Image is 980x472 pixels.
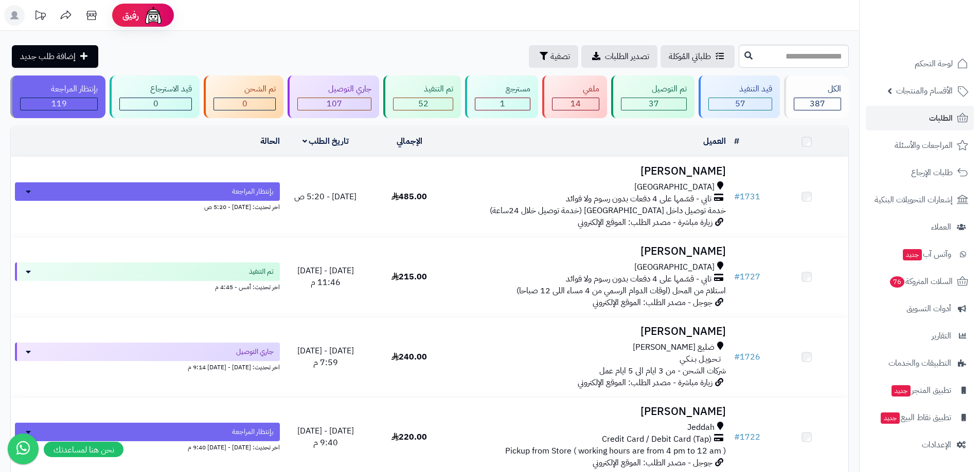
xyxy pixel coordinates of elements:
[298,98,371,110] div: 107
[294,191,357,203] span: [DATE] - 5:20 ص
[866,405,974,430] a: تطبيق نقاط البيعجديد
[734,431,760,443] a: #1722
[394,98,453,110] div: 52
[540,75,609,118] a: ملغي 14
[15,281,280,292] div: اخر تحديث: أمس - 4:45 م
[550,50,570,63] span: تصفية
[297,265,354,289] span: [DATE] - [DATE] 11:46 م
[915,56,953,71] span: لوحة التحكم
[866,215,974,239] a: العملاء
[593,296,712,309] span: جوجل - مصدر الطلب: الموقع الإلكتروني
[866,160,974,185] a: طلبات الإرجاع
[249,267,274,277] span: تم التنفيذ
[553,98,599,110] div: 14
[734,351,760,363] a: #1726
[782,75,851,118] a: الكل387
[463,75,540,118] a: مسترجع 1
[697,75,782,118] a: قيد التنفيذ 57
[866,133,974,158] a: المراجعات والأسئلة
[236,347,274,357] span: جاري التوصيل
[734,431,740,443] span: #
[27,5,53,28] a: تحديثات المنصة
[709,98,772,110] div: 57
[51,98,67,110] span: 119
[232,186,274,197] span: بإنتظار المراجعة
[578,376,712,389] span: زيارة مباشرة - مصدر الطلب: الموقع الإلكتروني
[552,83,599,95] div: ملغي
[634,181,715,193] span: [GEOGRAPHIC_DATA]
[475,83,530,95] div: مسترجع
[621,98,686,110] div: 37
[649,98,659,110] span: 37
[866,51,974,76] a: لوحة التحكم
[213,83,276,95] div: تم الشحن
[734,271,740,283] span: #
[21,98,97,110] div: 119
[8,75,108,118] a: بإنتظار المراجعة 119
[391,271,427,283] span: 215.00
[906,301,951,316] span: أدوات التسويق
[910,28,970,49] img: logo-2.png
[903,249,922,260] span: جديد
[297,345,354,369] span: [DATE] - [DATE] 7:59 م
[932,329,951,343] span: التقارير
[734,191,740,203] span: #
[866,269,974,294] a: السلات المتروكة76
[911,165,953,180] span: طلبات الإرجاع
[866,296,974,321] a: أدوات التسويق
[397,135,422,147] a: الإجمالي
[605,50,649,63] span: تصدير الطلبات
[242,98,247,110] span: 0
[15,441,280,452] div: اخر تحديث: [DATE] - [DATE] 9:40 م
[866,378,974,403] a: تطبيق المتجرجديد
[734,351,740,363] span: #
[490,204,726,217] span: خدمة توصيل داخل [GEOGRAPHIC_DATA] (خدمة توصيل خلال 24ساعة)
[15,361,280,372] div: اخر تحديث: [DATE] - [DATE] 9:14 م
[391,191,427,203] span: 485.00
[20,50,76,63] span: إضافة طلب جديد
[475,98,530,110] div: 1
[108,75,202,118] a: قيد الاسترجاع 0
[202,75,286,118] a: تم الشحن 0
[866,242,974,267] a: وآتس آبجديد
[505,445,726,457] span: Pickup from Store ( working hours are from 4 pm to 12 am )
[15,201,280,212] div: اخر تحديث: [DATE] - 5:20 ص
[391,351,427,363] span: 240.00
[153,98,158,110] span: 0
[735,98,745,110] span: 57
[794,83,841,95] div: الكل
[566,193,711,205] span: تابي - قسّمها على 4 دفعات بدون رسوم ولا فوائد
[302,135,349,147] a: تاريخ الطلب
[634,261,715,273] span: [GEOGRAPHIC_DATA]
[571,98,581,110] span: 14
[669,50,711,63] span: طلباتي المُوكلة
[20,83,98,95] div: بإنتظار المراجعة
[581,45,657,68] a: تصدير الطلبات
[529,45,578,68] button: تصفية
[297,425,354,449] span: [DATE] - [DATE] 9:40 م
[661,45,735,68] a: طلباتي المُوكلة
[418,98,429,110] span: 52
[455,246,726,257] h3: [PERSON_NAME]
[566,273,711,285] span: تابي - قسّمها على 4 دفعات بدون رسوم ولا فوائد
[866,432,974,457] a: الإعدادات
[922,438,951,452] span: الإعدادات
[734,271,760,283] a: #1727
[708,83,772,95] div: قيد التنفيذ
[902,247,951,261] span: وآتس آب
[327,98,342,110] span: 107
[122,9,139,22] span: رفيق
[391,431,427,443] span: 220.00
[286,75,381,118] a: جاري التوصيل 107
[734,135,739,147] a: #
[866,324,974,348] a: التقارير
[12,45,98,68] a: إضافة طلب جديد
[890,383,951,398] span: تطبيق المتجر
[500,98,505,110] span: 1
[866,187,974,212] a: إشعارات التحويلات البنكية
[895,138,953,153] span: المراجعات والأسئلة
[599,365,726,377] span: شركات الشحن - من 3 ايام الى 5 ايام عمل
[516,285,726,297] span: استلام من المحل (اوقات الدوام الرسمي من 4 مساء اللى 12 صباحا)
[875,193,953,207] span: إشعارات التحويلات البنكية
[890,276,904,288] span: 76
